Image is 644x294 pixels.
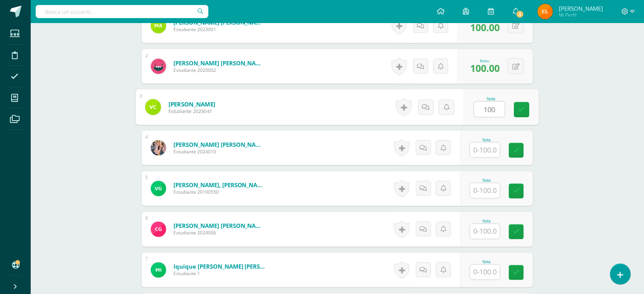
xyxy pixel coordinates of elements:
[173,141,266,148] a: [PERSON_NAME] [PERSON_NAME]
[173,59,266,67] a: [PERSON_NAME] [PERSON_NAME]
[173,189,266,196] span: Estudiante 20190550
[151,140,166,156] img: 92a6486921d0d9f9fc7133f57aa3d65a.png
[151,18,166,33] img: ced6bf4655e53fb3caff2efade36f3af.png
[151,59,166,74] img: de3dafc55f3903484602437ccf7d3152.png
[470,58,500,63] div: Nota:
[470,61,500,75] span: 100.00
[470,143,500,158] input: 0-100.0
[474,97,509,101] div: Nota
[559,5,603,12] span: [PERSON_NAME]
[145,99,161,115] img: 4140c26c79b9aec99e604847522e0963.png
[173,263,266,271] a: Iquique [PERSON_NAME] [PERSON_NAME]
[151,222,166,237] img: cade0865447f67519f82b1ec6b4243dc.png
[173,222,266,230] a: [PERSON_NAME] [PERSON_NAME]
[474,102,505,117] input: 0-100.0
[538,4,553,19] img: 1720f64064fc052d857739fb2bd47671.png
[559,12,603,18] span: Mi Perfil
[173,148,266,155] span: Estudiante 2024010
[516,10,524,18] span: 3
[173,230,266,236] span: Estudiante 2024006
[470,138,504,142] div: Nota
[151,262,166,278] img: 2d1764daeb5d2a85cedab825fee1752c.png
[470,224,500,239] input: 0-100.0
[168,108,216,115] span: Estudiante 2023041
[470,260,504,264] div: Nota
[470,219,504,224] div: Nota
[470,179,504,183] div: Nota
[470,21,500,34] span: 100.00
[36,5,208,18] input: Busca un usuario...
[168,100,216,108] a: [PERSON_NAME]
[173,181,266,189] a: [PERSON_NAME], [PERSON_NAME]
[173,67,266,73] span: Estudiante 2020002
[173,271,266,277] span: Estudiante 1
[470,265,500,280] input: 0-100.0
[173,26,266,33] span: Estudiante 2023001
[470,183,500,198] input: 0-100.0
[151,181,166,196] img: 5b889ecc71594f5957f66f9507f01921.png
